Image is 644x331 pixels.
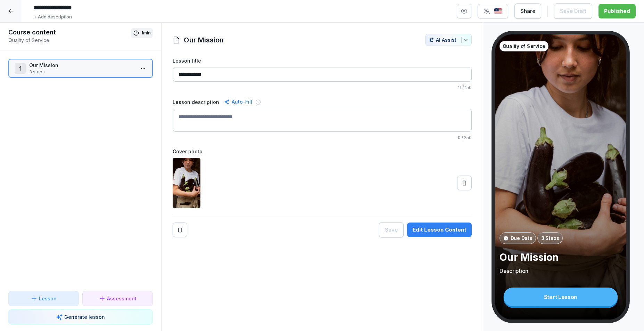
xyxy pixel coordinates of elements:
[173,158,200,208] img: m7kr4gu9m2s69qzfek348gcc.png
[407,223,472,237] button: Edit Lesson Content
[458,85,461,90] span: 11
[385,226,398,234] div: Save
[499,267,622,275] p: Description
[8,28,131,37] h1: Course content
[379,222,404,237] button: Save
[560,7,586,15] div: Save Draft
[223,98,254,106] div: Auto-Fill
[554,3,592,19] button: Save Draft
[29,69,135,75] p: 3 steps
[499,251,622,264] p: Our Mission
[29,62,135,69] p: Our Mission
[428,37,469,43] div: AI Assist
[494,8,502,15] img: us.svg
[425,34,472,46] button: AI Assist
[184,35,224,45] h1: Our Mission
[173,84,472,91] p: / 150
[502,43,545,50] p: Quality of Service
[15,63,26,74] div: 1
[8,291,79,306] button: Lesson
[64,313,105,321] p: Generate lesson
[520,7,535,15] div: Share
[107,295,137,302] p: Assessment
[458,135,461,140] span: 0
[173,98,219,106] label: Lesson description
[39,295,57,302] p: Lesson
[510,235,532,242] p: Due Date
[173,223,187,237] button: Remove
[413,226,466,234] div: Edit Lesson Content
[541,235,559,242] p: 3 Steps
[8,59,153,78] div: 1Our Mission3 steps
[604,7,630,15] div: Published
[503,288,617,306] div: Start Lesson
[173,57,472,64] label: Lesson title
[141,30,151,37] p: 1 min
[514,3,541,19] button: Share
[8,309,153,324] button: Generate lesson
[8,37,131,44] p: Quality of Service
[598,4,636,18] button: Published
[82,291,153,306] button: Assessment
[34,14,72,21] p: + Add description
[173,148,472,155] label: Cover photo
[173,135,472,141] p: / 250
